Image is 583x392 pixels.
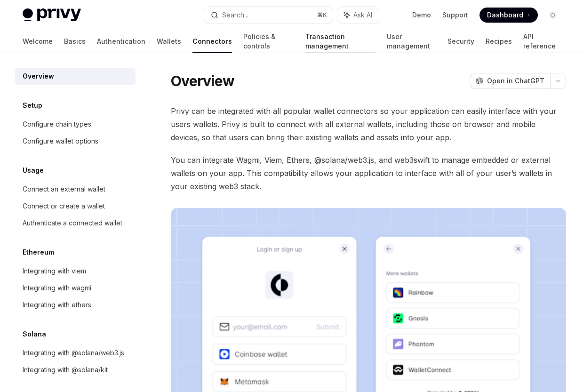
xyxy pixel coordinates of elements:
span: Ask AI [353,10,372,20]
a: Integrating with viem [15,263,136,280]
a: Integrating with @solana/web3.js [15,344,136,361]
a: Configure chain types [15,116,136,133]
a: Dashboard [479,8,538,23]
a: Integrating with @solana/kit [15,361,136,378]
a: Support [442,10,468,20]
a: Connect an external wallet [15,181,136,198]
a: Integrating with ethers [15,296,136,313]
a: API reference [523,30,560,53]
a: Demo [412,10,431,20]
button: Open in ChatGPT [470,73,550,89]
div: Integrating with @solana/kit [23,364,108,376]
span: Privy can be integrated with all popular wallet connectors so your application can easily interfa... [171,104,566,144]
h5: Usage [23,165,44,176]
button: Search...⌘K [204,7,332,24]
button: Ask AI [337,7,379,24]
a: Wallets [157,30,181,53]
h5: Solana [23,328,46,340]
div: Overview [23,71,54,82]
a: Welcome [23,30,53,53]
span: Dashboard [487,10,523,20]
button: Toggle dark mode [545,8,560,23]
a: Integrating with wagmi [15,280,136,296]
div: Integrating with wagmi [23,282,91,294]
span: You can integrate Wagmi, Viem, Ethers, @solana/web3.js, and web3swift to manage embedded or exter... [171,153,566,193]
h1: Overview [171,72,234,89]
a: Connectors [192,30,232,53]
h5: Setup [23,100,42,111]
a: Overview [15,68,136,85]
a: Policies & controls [243,30,294,53]
div: Integrating with ethers [23,299,91,311]
h5: Ethereum [23,247,54,258]
a: Security [447,30,474,53]
div: Configure chain types [23,119,91,130]
a: Recipes [486,30,512,53]
a: User management [387,30,437,53]
div: Search... [222,9,248,21]
a: Basics [64,30,86,53]
div: Connect or create a wallet [23,200,105,212]
a: Authenticate a connected wallet [15,215,136,232]
a: Transaction management [305,30,375,53]
div: Connect an external wallet [23,184,105,195]
span: Open in ChatGPT [487,76,544,86]
a: Connect or create a wallet [15,198,136,215]
span: ⌘ K [317,11,327,19]
div: Integrating with viem [23,265,86,277]
a: Authentication [97,30,145,53]
div: Authenticate a connected wallet [23,217,122,229]
div: Integrating with @solana/web3.js [23,347,124,359]
div: Configure wallet options [23,136,98,147]
img: light logo [23,8,81,22]
a: Configure wallet options [15,133,136,150]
